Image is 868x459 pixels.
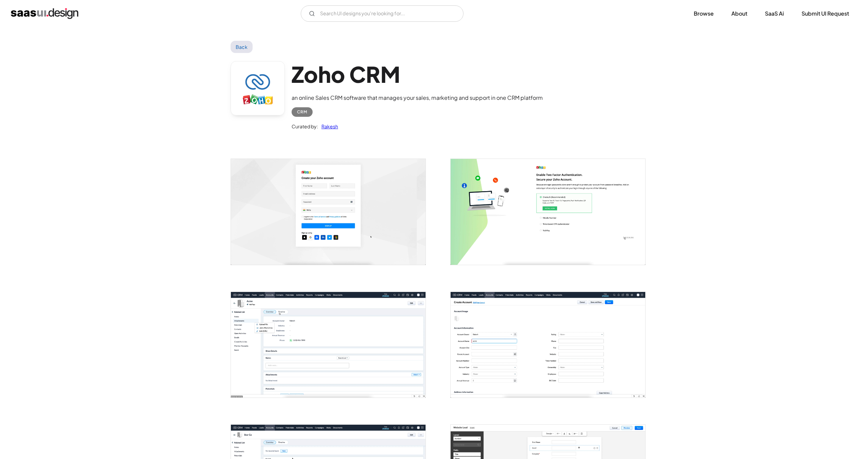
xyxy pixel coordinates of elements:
a: open lightbox [231,159,426,264]
h1: Zoho CRM [292,61,543,87]
div: Curated by: [292,122,318,130]
a: SaaS Ai [757,6,792,21]
img: 6023f40aac2cd056f379c1c2_Zoho%20CRM%20add%20company.jpg [231,292,426,398]
input: Search UI designs you're looking for... [301,5,463,22]
a: open lightbox [451,159,645,264]
img: 6023f40aed4b7cedcc58d34f_Zoho%20CRM%202%20factor%20authentications%20.jpg [451,159,645,264]
img: 6023f40a5a45a038aea7ddcf_Zoho%20CRM%20create%20account.jpg [451,292,645,398]
img: 6023f40a85866f000f557f73_Zoho%20CRM%20Login.jpg [231,159,426,264]
a: open lightbox [231,292,426,398]
div: an online Sales CRM software that manages your sales, marketing and support in one CRM platform [292,94,543,102]
form: Email Form [301,5,463,22]
div: CRM [297,108,307,116]
a: Browse [686,6,722,21]
a: Submit UI Request [793,6,857,21]
a: home [11,8,78,19]
a: open lightbox [451,292,645,398]
a: About [723,6,755,21]
a: Rakesh [318,122,338,130]
a: Back [231,41,253,53]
